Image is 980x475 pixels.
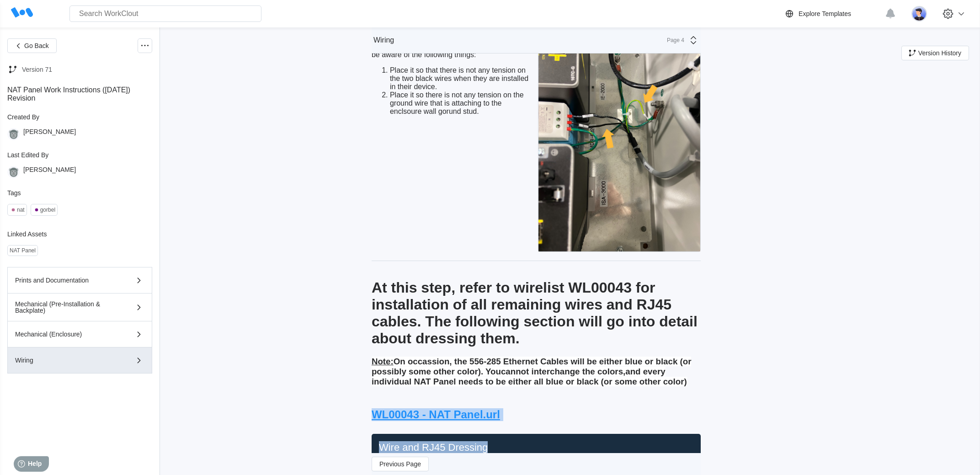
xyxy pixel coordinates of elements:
strong: cannot interchange the colors, [501,367,625,376]
button: Mechanical (Pre-Installation & Backplate) [7,294,152,321]
div: Page 4 [661,37,684,43]
div: nat [17,207,25,213]
input: Search WorkClout [69,5,261,22]
button: Mechanical (Enclosure) [7,321,152,347]
div: gorbel [40,207,55,213]
span: Version History [918,50,961,56]
span: Previous Page [379,461,421,467]
a: Explore Templates [784,8,880,19]
div: Tags [7,189,152,197]
img: gorilla.png [7,128,20,140]
span: Go Back [24,43,49,49]
span: On occassion, the 556-285 Ethernet Cables will be either blue or black (or possibly some other co... [372,357,692,386]
img: IMG_1263.jpg [538,36,700,251]
button: Previous Page [372,457,429,471]
div: NAT Panel [10,247,36,254]
div: Wiring [15,357,118,363]
h2: Wire and RJ45 Dressing [375,441,697,454]
div: Version 71 [22,66,52,73]
button: Go Back [7,38,57,53]
li: Place it so that there is not any tension on the two black wires when they are installed in their... [390,66,534,91]
div: Explore Templates [799,10,851,17]
div: Wiring [373,36,394,44]
h1: At this step, refer to wirelist WL00043 for installation of all remaining wires and RJ45 cables. ... [372,279,701,347]
div: Last Edited By [7,151,152,159]
div: Linked Assets [7,230,152,238]
div: Prints and Documentation [15,277,118,283]
img: gorilla.png [7,166,20,178]
button: Version History [901,46,969,60]
button: Prints and Documentation [7,267,152,294]
u: Note: [372,357,394,366]
div: NAT Panel Work Instructions ([DATE]) Revision [7,86,152,102]
li: Place it so there is not any tension on the ground wire that is attaching to the enclsoure wall g... [390,91,534,116]
a: WL00043 - NAT Panel.url [372,408,500,421]
button: Wiring [7,347,152,374]
div: Mechanical (Pre-Installation & Backplate) [15,301,118,314]
img: user-5.png [911,6,927,21]
div: Mechanical (Enclosure) [15,331,118,337]
div: [PERSON_NAME] [23,128,76,140]
div: Created By [7,113,152,121]
div: [PERSON_NAME] [23,166,76,178]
